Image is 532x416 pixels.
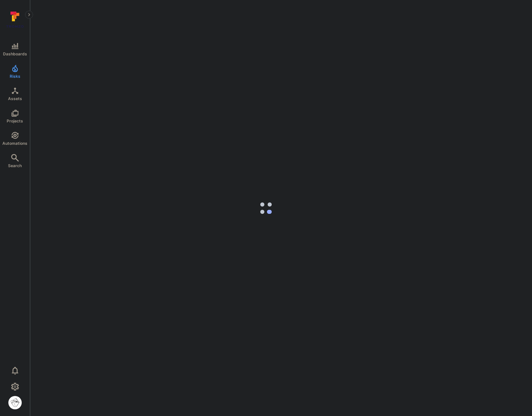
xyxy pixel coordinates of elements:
[10,74,20,79] span: Risks
[8,96,22,101] span: Assets
[8,396,22,409] div: Justin Kim
[2,141,27,146] span: Automations
[8,396,22,409] img: ACg8ocIqQenU2zSVn4varczOTTpfOuOTqpqMYkpMWRLjejB-DtIEo7w=s96-c
[8,163,22,168] span: Search
[7,118,23,123] span: Projects
[25,11,33,19] button: Expand navigation menu
[27,12,31,18] i: Expand navigation menu
[3,51,27,56] span: Dashboards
